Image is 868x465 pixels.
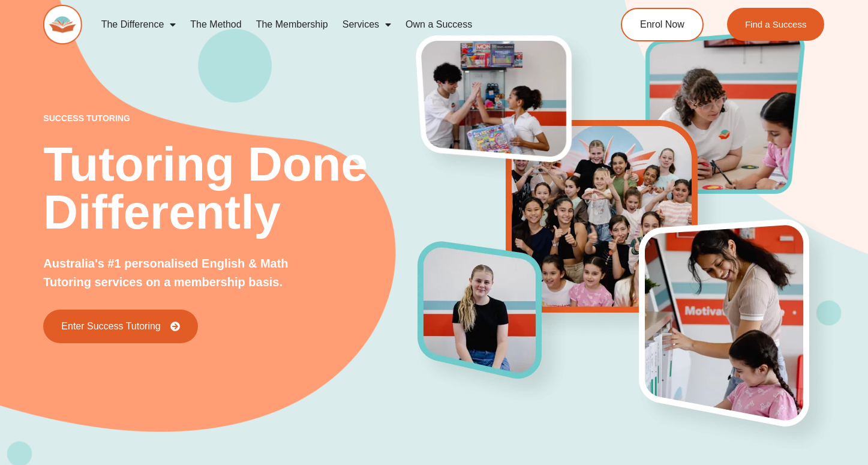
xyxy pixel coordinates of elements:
[335,11,398,38] a: Services
[745,20,807,29] span: Find a Success
[43,310,197,343] a: Enter Success Tutoring
[640,20,684,29] span: Enrol Now
[61,322,160,331] span: Enter Success Tutoring
[398,11,479,38] a: Own a Success
[249,11,335,38] a: The Membership
[621,8,704,41] a: Enrol Now
[43,254,317,292] p: Australia's #1 personalised English & Math Tutoring services on a membership basis.
[94,11,576,38] nav: Menu
[43,114,418,122] p: success tutoring
[94,11,184,38] a: The Difference
[727,8,825,41] a: Find a Success
[183,11,248,38] a: The Method
[43,140,418,236] h2: Tutoring Done Differently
